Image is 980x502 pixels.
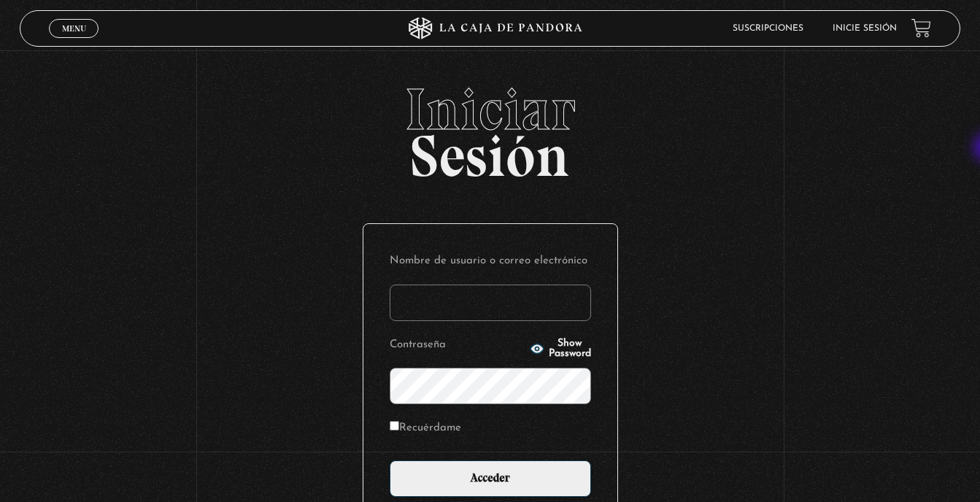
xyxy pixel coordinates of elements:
input: Recuérdame [390,421,399,430]
label: Contraseña [390,334,525,357]
span: Iniciar [20,80,960,139]
a: Suscripciones [733,24,803,33]
label: Recuérdame [390,417,461,440]
span: Cerrar [57,36,91,47]
label: Nombre de usuario o correo electrónico [390,250,591,273]
button: Show Password [530,339,591,359]
a: Inicie sesión [833,24,897,33]
a: View your shopping cart [911,18,931,38]
span: Menu [62,24,86,33]
span: Show Password [549,339,591,359]
input: Acceder [390,460,591,497]
h2: Sesión [20,80,960,174]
